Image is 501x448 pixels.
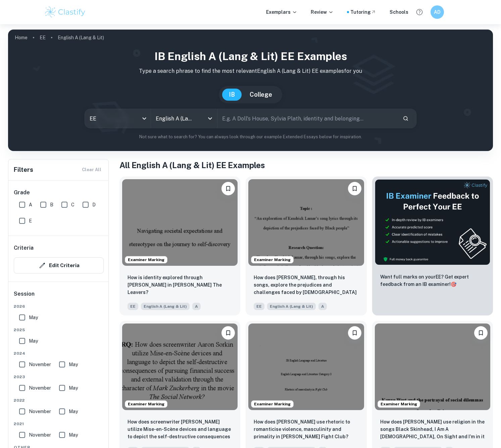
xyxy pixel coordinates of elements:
a: Examiner MarkingBookmarkHow does Kendrick Lamar, through his songs, explore the prejudices and ch... [246,177,366,315]
span: A [318,303,327,310]
span: November [29,431,51,439]
h1: All English A (Lang & Lit) EE Examples [119,159,493,171]
input: E.g. A Doll's House, Sylvia Plath, identity and belonging... [217,109,397,128]
span: May [29,337,38,345]
button: Bookmark [348,182,361,195]
span: A [29,201,32,208]
button: College [243,89,279,101]
p: Want full marks on your EE ? Get expert feedback from an IB examiner! [380,273,485,288]
button: Bookmark [221,326,235,340]
img: English A (Lang & Lit) EE example thumbnail: How does Kendrick Lamar, through his son [248,179,364,266]
p: Type a search phrase to find the most relevant English A (Lang & Lit) EE examples for you [13,67,488,75]
span: EE [254,303,264,310]
span: E [29,217,32,225]
span: Examiner Marking [125,257,167,263]
span: 2024 [14,350,104,356]
span: Examiner Marking [251,401,293,407]
p: English A (Lang & Lit) [58,34,104,41]
p: Not sure what to search for? You can always look through our example Extended Essays below for in... [13,134,488,140]
img: English A (Lang & Lit) EE example thumbnail: How does screenwriter Aaron Sorkin utili [122,323,238,410]
span: 2026 [14,303,104,309]
h6: Filters [14,165,33,175]
h6: Criteria [14,244,34,252]
button: Bookmark [221,182,235,195]
img: profile cover [8,30,493,151]
div: EE [85,109,151,128]
span: May [69,408,78,415]
span: B [50,201,53,208]
img: Clastify logo [44,5,87,19]
button: AD [431,5,444,19]
span: Examiner Marking [125,401,167,407]
button: Open [205,114,215,123]
button: Help and Feedback [414,6,425,18]
span: May [69,431,78,439]
span: 2025 [14,327,104,333]
img: English A (Lang & Lit) EE example thumbnail: How does Kanye West use religion in the [375,323,490,410]
p: Review [311,8,334,16]
p: How does Kanye West use religion in the songs Black Skinhead, I Am A God, On Sight and I’m in it ... [380,418,485,441]
span: English A (Lang & Lit) [141,303,190,310]
h6: AD [433,8,441,16]
span: English A (Lang & Lit) [267,303,316,310]
button: Bookmark [474,326,488,340]
a: Tutoring [350,8,376,16]
a: ThumbnailWant full marks on yourEE? Get expert feedback from an IB examiner! [372,177,493,315]
button: Edit Criteria [14,257,104,273]
span: EE [128,303,138,310]
p: How does Kendrick Lamar, through his songs, explore the prejudices and challenges faced by Black ... [254,274,358,297]
h6: Grade [14,189,104,197]
span: May [69,384,78,392]
span: 2023 [14,374,104,380]
img: English A (Lang & Lit) EE example thumbnail: How does Tyler Durden use rhetoric to ro [248,323,364,410]
span: D [92,201,96,208]
span: May [69,361,78,368]
img: Thumbnail [375,179,490,265]
p: How does Tyler Durden use rhetoric to romanticise violence, masculinity and primality in David Fi... [254,418,358,440]
a: EE [40,33,46,42]
span: May [29,314,38,321]
a: Home [15,33,28,42]
button: Bookmark [348,326,361,340]
span: November [29,408,51,415]
span: November [29,384,51,392]
span: 2022 [14,397,104,403]
a: Schools [390,8,408,16]
span: Examiner Marking [251,257,293,263]
span: Examiner Marking [378,401,420,407]
span: 🎯 [451,282,456,287]
span: C [71,201,74,208]
p: How does screenwriter Aaron Sorkin utilize Mise-en-Scène devices and language to depict the self-... [128,418,232,441]
h1: IB English A (Lang & Lit) EE examples [13,48,488,64]
p: How is identity explored through Deming Guo in Lisa Ko’s The Leavers? [128,274,232,296]
p: Exemplars [266,8,297,16]
img: English A (Lang & Lit) EE example thumbnail: How is identity explored through Deming [122,179,238,266]
a: Examiner MarkingBookmarkHow is identity explored through Deming Guo in Lisa Ko’s The Leavers?EEEn... [119,177,240,315]
button: IB [222,89,242,101]
span: November [29,361,51,368]
span: 2021 [14,421,104,427]
span: A [192,303,201,310]
button: Search [400,113,411,124]
h6: Session [14,290,104,303]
